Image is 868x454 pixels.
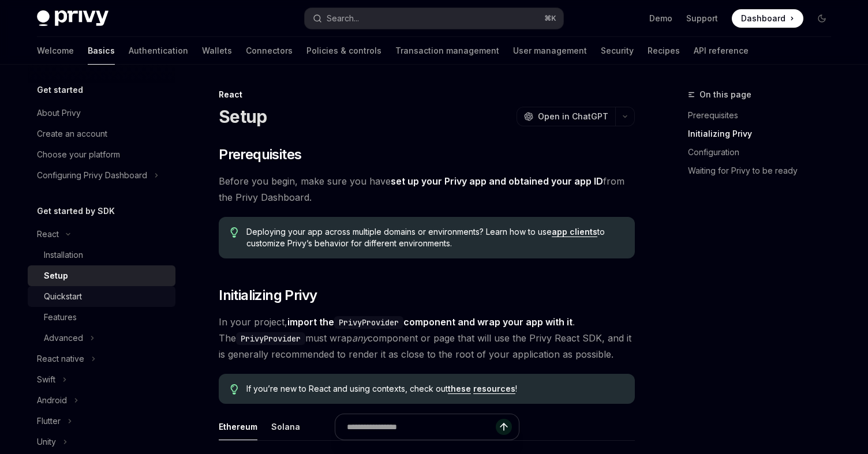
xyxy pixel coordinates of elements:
div: Search... [327,12,359,25]
button: Configuring Privy Dashboard [28,165,175,186]
a: Dashboard [732,9,803,28]
div: Configuring Privy Dashboard [37,168,147,182]
button: Unity [28,432,175,452]
button: Search...⌘K [305,8,563,29]
div: Features [44,310,77,324]
span: Prerequisites [219,145,301,164]
div: About Privy [37,106,81,120]
a: About Privy [28,103,175,123]
strong: import the component and wrap your app with it [287,316,573,328]
a: Features [28,307,175,328]
a: Demo [649,13,672,24]
a: Installation [28,245,175,265]
a: API reference [694,37,749,65]
a: Basics [88,37,115,65]
button: Send message [496,419,512,435]
a: Setup [28,265,175,286]
a: Support [686,13,718,24]
div: Quickstart [44,290,82,303]
div: React native [37,352,84,366]
svg: Tip [230,384,238,395]
span: Open in ChatGPT [538,111,608,122]
div: Setup [44,269,68,283]
a: resources [473,384,515,394]
h5: Get started [37,83,83,97]
a: these [448,384,471,394]
button: Swift [28,369,175,390]
h1: Setup [219,106,267,127]
div: Unity [37,435,56,449]
a: Configuration [688,143,840,162]
span: Dashboard [741,13,785,24]
button: Toggle dark mode [813,9,831,28]
a: Prerequisites [688,106,840,125]
div: Advanced [44,331,83,345]
div: React [37,227,59,241]
span: Deploying your app across multiple domains or environments? Learn how to use to customize Privy’s... [246,226,623,249]
button: Advanced [28,328,175,348]
code: PrivyProvider [236,332,305,345]
div: Choose your platform [37,148,120,162]
div: React [219,89,635,100]
span: Before you begin, make sure you have from the Privy Dashboard. [219,173,635,205]
a: Welcome [37,37,74,65]
em: any [352,332,368,344]
button: Open in ChatGPT [517,107,615,126]
span: If you’re new to React and using contexts, check out ! [246,383,623,395]
span: Initializing Privy [219,286,317,305]
a: set up your Privy app and obtained your app ID [391,175,603,187]
a: Connectors [246,37,293,65]
span: ⌘ K [544,14,556,23]
a: User management [513,37,587,65]
a: Recipes [648,37,680,65]
div: Create an account [37,127,107,141]
a: Policies & controls [306,37,381,65]
a: Wallets [202,37,232,65]
input: Ask a question... [347,414,496,440]
a: Security [601,37,634,65]
code: PrivyProvider [334,316,403,329]
button: React native [28,348,175,369]
h5: Get started by SDK [37,204,115,218]
a: Waiting for Privy to be ready [688,162,840,180]
a: Create an account [28,123,175,144]
div: Swift [37,373,55,387]
a: Quickstart [28,286,175,307]
svg: Tip [230,227,238,238]
a: Authentication [129,37,188,65]
button: React [28,224,175,245]
a: Initializing Privy [688,125,840,143]
div: Flutter [37,414,61,428]
a: Transaction management [395,37,499,65]
img: dark logo [37,10,108,27]
button: Android [28,390,175,411]
a: Choose your platform [28,144,175,165]
button: Flutter [28,411,175,432]
div: Android [37,393,67,407]
a: app clients [552,227,597,237]
span: In your project, . The must wrap component or page that will use the Privy React SDK, and it is g... [219,314,635,362]
div: Installation [44,248,83,262]
span: On this page [699,88,751,102]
